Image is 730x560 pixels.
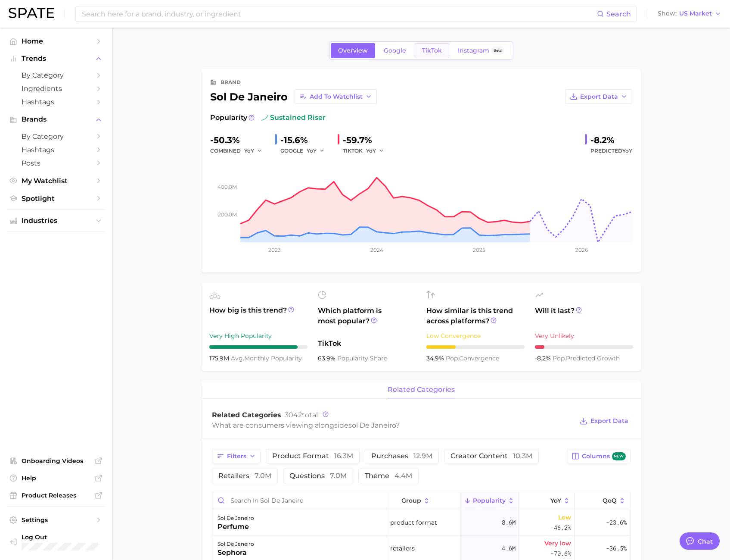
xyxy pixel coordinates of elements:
span: Log Out [22,533,106,541]
span: QoQ [603,497,617,504]
span: Will it last? [535,306,633,326]
span: Hashtags [22,98,90,106]
a: Hashtags [7,95,105,109]
span: 63.9% [318,354,337,362]
div: TIKTOK [343,146,390,156]
span: Home [22,37,90,45]
span: popularity share [337,354,387,362]
span: group [401,497,421,504]
button: Export Data [565,89,632,104]
span: Overview [338,47,368,54]
span: by Category [22,132,90,141]
a: Hashtags [7,143,105,156]
div: -50.3% [210,133,268,147]
span: My Watchlist [22,177,90,185]
button: Filters [212,449,261,463]
span: new [612,452,626,460]
a: Help [7,472,105,485]
span: theme [365,472,412,479]
span: creator content [450,453,532,460]
button: YoY [366,146,385,156]
span: 4.4m [395,472,412,480]
div: 9 / 10 [209,345,308,349]
div: sephora [217,547,254,558]
span: retailers [218,472,271,479]
span: total [285,411,318,419]
span: Industries [22,217,90,225]
div: -8.2% [590,133,632,147]
span: sol de janeiro [348,421,396,429]
span: Columns [582,452,625,460]
span: Beta [494,47,502,54]
a: Overview [331,43,375,58]
tspan: 2023 [268,247,280,253]
input: Search in sol de janeiro [212,492,387,509]
span: Filters [227,453,246,460]
span: Ingredients [22,84,90,93]
span: Brands [22,116,90,123]
span: Which platform is most popular? [318,306,416,334]
a: InstagramBeta [450,43,512,58]
a: Onboarding Videos [7,454,105,467]
span: YoY [622,147,632,154]
span: -46.2% [550,522,571,533]
a: Spotlight [7,192,105,205]
div: 1 / 10 [535,345,633,349]
a: by Category [7,130,105,143]
span: -70.6% [550,548,571,559]
span: 8.6m [502,517,516,528]
button: Add to Watchlist [295,89,377,104]
span: product format [390,517,437,528]
span: TikTok [422,47,442,54]
span: purchases [371,453,432,460]
div: -15.6% [280,133,331,147]
span: predicted growth [553,354,620,362]
div: Very Unlikely [535,331,633,341]
span: related categories [388,386,455,394]
button: Popularity [460,492,519,509]
span: by Category [22,71,90,79]
span: 7.0m [255,472,271,480]
span: Product Releases [22,491,90,499]
button: Industries [7,214,105,227]
span: Google [384,47,406,54]
span: How similar is this trend across platforms? [426,306,525,326]
span: Posts [22,159,90,167]
button: sol de janeiroperfumeproduct format8.6mLow-46.2%-23.6% [212,510,630,535]
span: 34.9% [426,354,446,362]
input: Search here for a brand, industry, or ingredient [81,6,597,21]
span: YoY [307,147,317,154]
span: Settings [22,516,90,524]
a: Posts [7,156,105,170]
span: Hashtags [22,146,90,154]
span: Predicted [590,146,632,156]
div: sol de janeiro [217,513,254,523]
div: Very High Popularity [209,331,308,341]
div: sol de janeiro [210,89,377,104]
span: 10.3m [513,452,532,460]
img: SPATE [9,8,54,18]
button: YoY [307,146,325,156]
button: Brands [7,113,105,126]
span: 3042 [285,411,302,419]
tspan: 2025 [473,247,485,253]
span: Help [22,474,90,482]
span: Add to Watchlist [310,93,363,100]
button: ShowUS Market [655,8,724,19]
span: -8.2% [535,354,553,362]
span: -36.5% [606,543,627,554]
span: Search [606,10,631,18]
a: My Watchlist [7,174,105,188]
span: sustained riser [261,113,326,123]
div: What are consumers viewing alongside ? [212,419,574,431]
tspan: 2026 [575,247,587,253]
div: GOOGLE [280,146,331,156]
span: How big is this trend? [209,305,308,326]
abbr: average [231,354,244,362]
button: Trends [7,52,105,65]
span: Instagram [458,47,489,54]
span: Onboarding Videos [22,457,90,465]
div: brand [221,77,241,88]
div: 3 / 10 [426,345,525,349]
div: sol de janeiro [217,539,254,549]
